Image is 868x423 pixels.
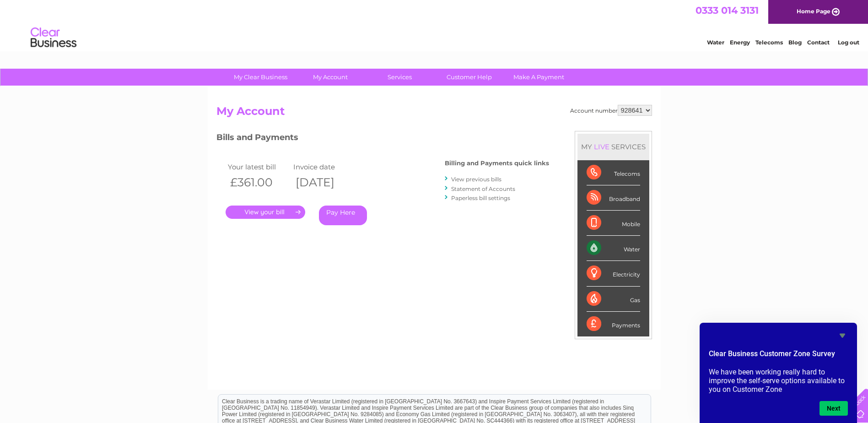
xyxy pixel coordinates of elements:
[707,39,724,46] a: Water
[587,312,640,336] div: Payments
[451,195,510,201] a: Paperless bill settings
[695,5,759,16] a: 0333 014 3131
[730,39,750,46] a: Energy
[226,161,291,173] td: Your latest bill
[451,185,515,192] a: Statement of Accounts
[362,69,437,86] a: Services
[587,185,640,211] div: Broadband
[587,287,640,312] div: Gas
[218,5,651,44] div: Clear Business is a trading name of Verastar Limited (registered in [GEOGRAPHIC_DATA] No. 3667643...
[501,69,577,86] a: Make A Payment
[292,69,368,86] a: My Account
[592,142,611,151] div: LIVE
[291,161,357,173] td: Invoice date
[587,261,640,286] div: Electricity
[709,368,848,394] p: We have been working really hard to improve the self-serve options available to you on Customer Zone
[451,176,501,183] a: View previous bills
[709,330,848,416] div: Clear Business Customer Zone Survey
[819,401,848,416] button: Next question
[709,348,848,364] h2: Clear Business Customer Zone Survey
[216,131,549,147] h3: Bills and Payments
[788,39,802,46] a: Blog
[837,330,848,341] button: Hide survey
[431,69,507,86] a: Customer Help
[30,24,77,52] img: logo.png
[291,173,357,192] th: [DATE]
[319,206,367,225] a: Pay Here
[226,173,291,192] th: £361.00
[587,160,640,185] div: Telecoms
[587,236,640,261] div: Water
[216,105,652,122] h2: My Account
[755,39,783,46] a: Telecoms
[226,206,305,219] a: .
[587,211,640,236] div: Mobile
[223,69,298,86] a: My Clear Business
[445,160,549,167] h4: Billing and Payments quick links
[838,39,859,46] a: Log out
[570,105,652,116] div: Account number
[807,39,830,46] a: Contact
[577,134,649,160] div: MY SERVICES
